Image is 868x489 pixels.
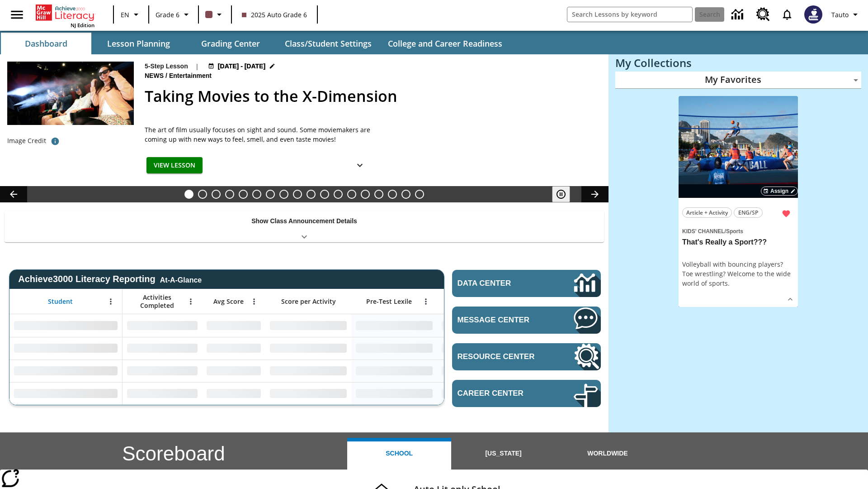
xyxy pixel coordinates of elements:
[242,10,307,19] span: 2025 Auto Grade 6
[751,2,775,27] a: Resource Center, Will open in new tab
[123,337,202,360] div: No Data,
[307,190,316,199] button: Slide 10 The Invasion of the Free CD
[279,190,288,199] button: Slide 8 Attack of the Terrifying Tomatoes
[145,125,371,144] p: The art of film usually focuses on sight and sound. Some moviemakers are coming up with new ways ...
[247,295,261,308] button: Open Menu
[185,33,276,54] button: Grading Center
[160,274,202,284] div: At-A-Glance
[458,389,547,398] span: Career Center
[36,4,94,22] a: Home
[351,157,369,174] button: Show Details
[184,295,198,308] button: Open Menu
[452,307,601,334] a: Message Center
[437,314,523,337] div: No Data,
[198,190,207,199] button: Slide 2 All Aboard the Hyperloop?
[374,190,383,199] button: Slide 15 Hooray for Constitution Day!
[169,71,213,81] span: Entertainment
[458,352,547,361] span: Resource Center
[775,3,799,26] a: Notifications
[278,33,379,54] button: Class/Student Settings
[46,133,64,149] button: Photo credit: Photo by The Asahi Shimbun via Getty Images
[556,438,660,470] button: Worldwide
[381,33,509,54] button: College and Career Readiness
[401,190,410,199] button: Slide 17 Point of View
[726,228,743,235] span: Sports
[145,71,165,81] span: News
[419,295,433,308] button: Open Menu
[7,62,134,125] img: Panel in front of the seats sprays water mist to the happy audience at a 4DX-equipped theater.
[682,228,725,235] span: Kids' Channel
[251,216,357,226] p: Show Class Announcement Details
[202,337,265,360] div: No Data,
[202,360,265,382] div: No Data,
[458,279,543,288] span: Data Center
[783,292,797,306] button: Show Details
[145,85,598,108] h2: Taking Movies to the X-Dimension
[212,190,221,199] button: Slide 3 Do You Want Fries With That?
[156,10,179,19] span: Grade 6
[320,190,329,199] button: Slide 11 Mixed Practice: Citing Evidence
[778,206,794,222] button: Remove from Favorites
[451,438,555,470] button: [US_STATE]
[36,3,94,29] div: Home
[121,10,129,19] span: EN
[458,316,547,325] span: Message Center
[206,62,278,71] button: Aug 18 - Aug 24 Choose Dates
[552,186,570,202] button: Pause
[4,1,30,28] button: Open side menu
[127,293,187,310] span: Activities Completed
[567,7,692,22] input: search field
[828,6,864,23] button: Profile/Settings
[165,72,167,79] span: /
[682,207,732,218] button: Article + Activity
[266,190,275,199] button: Slide 7 Solar Power to the People
[552,186,579,202] div: Pause
[726,2,751,27] a: Data Center
[682,226,794,236] span: Topic: Kids' Channel/Sports
[184,190,193,199] button: Slide 1 Taking Movies to the X-Dimension
[452,343,601,370] a: Resource Center, Will open in new tab
[146,157,203,174] button: View Lesson
[725,228,726,235] span: /
[293,190,302,199] button: Slide 9 Fashion Forward in Ancient Rome
[615,72,861,89] div: My Favorites
[347,190,356,199] button: Slide 13 Career Lesson
[682,238,794,247] h3: That's Really a Sport???
[18,274,202,284] span: Achieve3000 Literacy Reporting
[145,62,188,71] p: 5-Step Lesson
[437,337,523,360] div: No Data,
[202,6,228,23] button: Class color is dark brown. Change class color
[117,6,146,23] button: Language: EN, Select a language
[48,297,73,306] span: Student
[225,190,234,199] button: Slide 4 Dirty Jobs Kids Had To Do
[734,207,763,218] button: ENG/SP
[281,297,336,306] span: Score per Activity
[71,22,94,29] span: NJ Edition
[388,190,397,199] button: Slide 16 Remembering Justice O'Connor
[366,297,412,306] span: Pre-Test Lexile
[1,33,91,54] button: Dashboard
[804,5,822,24] img: Avatar
[686,208,728,217] span: Article + Activity
[738,208,758,217] span: ENG/SP
[581,186,609,202] button: Lesson carousel, Next
[252,190,261,199] button: Slide 6 The Last Homesteaders
[218,62,265,71] span: [DATE] - [DATE]
[93,33,184,54] button: Lesson Planning
[799,3,828,26] button: Select a new avatar
[415,190,424,199] button: Slide 18 The Constitution's Balancing Act
[202,314,265,337] div: No Data,
[770,187,788,195] span: Assign
[239,190,248,199] button: Slide 5 Cars of the Future?
[437,382,523,405] div: No Data,
[761,187,798,196] button: Assign Choose Dates
[123,314,202,337] div: No Data,
[123,360,202,382] div: No Data,
[831,10,849,19] span: Tauto
[202,382,265,405] div: No Data,
[334,190,343,199] button: Slide 12 Pre-release lesson
[104,295,118,308] button: Open Menu
[682,259,794,288] div: Volleyball with bouncing players? Toe wrestling? Welcome to the wide world of sports.
[213,297,244,306] span: Avg Score
[452,270,601,297] a: Data Center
